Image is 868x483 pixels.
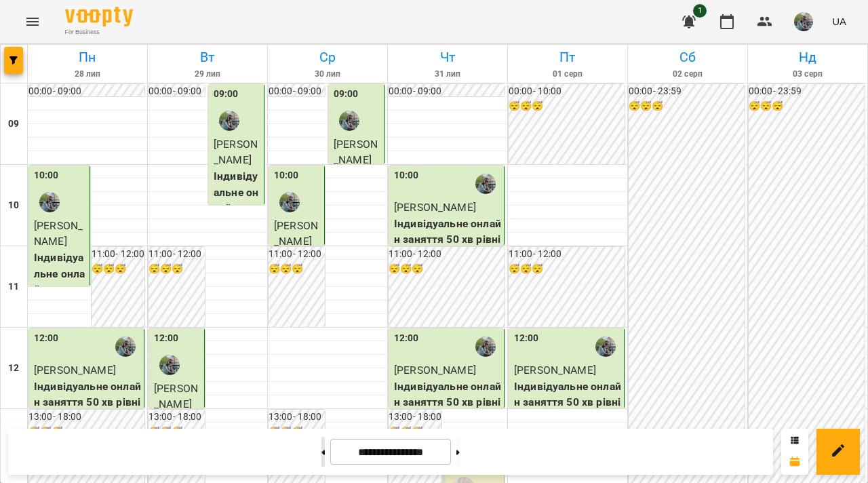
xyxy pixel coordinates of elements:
label: 09:00 [334,87,359,102]
h6: 😴😴😴 [629,99,745,114]
h6: 09 [8,117,19,132]
span: UA [832,14,846,28]
h6: 00:00 - 10:00 [509,84,625,99]
p: Індивідуальне онлайн заняття 50 хв рівні А1-В1 [394,216,501,264]
h6: 13:00 - 18:00 [389,410,441,425]
span: [PERSON_NAME] [394,364,476,376]
span: [PERSON_NAME] [214,138,258,167]
p: Індивідуальне онлайн заняття 50 хв рівні А1-В1 [514,379,621,427]
h6: 😴😴😴 [92,262,144,277]
h6: 02 серп [630,68,745,81]
h6: 10 [8,198,19,213]
label: 09:00 [214,87,239,102]
h6: Пн [30,47,145,68]
h6: 😴😴😴 [389,262,505,277]
h6: 13:00 - 18:00 [149,410,205,425]
h6: 11:00 - 12:00 [269,247,325,262]
p: Індивідуальне онлайн заняття 80 хв рівні А1-В1 [34,250,87,330]
h6: Ср [270,47,385,68]
h6: 11:00 - 12:00 [149,247,205,262]
img: Юля [475,336,496,357]
span: [PERSON_NAME] [34,364,116,376]
span: 1 [693,4,707,18]
img: Юля [339,111,359,131]
span: [PERSON_NAME] [154,382,198,411]
img: Юля [595,336,616,357]
h6: Сб [630,47,745,68]
h6: 13:00 - 18:00 [269,410,325,425]
h6: 00:00 - 23:59 [629,84,745,99]
button: Menu [16,5,49,38]
label: 10:00 [394,168,419,183]
h6: 😴😴😴 [269,262,325,277]
img: c71655888622cca4d40d307121b662d7.jpeg [794,12,813,31]
span: [PERSON_NAME] [394,201,476,214]
label: 10:00 [34,168,59,183]
h6: 😴😴😴 [149,262,205,277]
h6: 11:00 - 12:00 [389,247,505,262]
h6: 12 [8,361,19,376]
h6: 03 серп [750,68,865,81]
h6: 30 лип [270,68,385,81]
span: [PERSON_NAME] [514,364,596,376]
h6: 00:00 - 09:00 [28,84,144,99]
h6: Вт [150,47,265,68]
label: 12:00 [394,331,419,346]
img: Voopty Logo [65,7,133,26]
label: 12:00 [34,331,59,346]
img: Юля [219,111,239,131]
h6: Чт [390,47,505,68]
p: Індивідуальне онлайн заняття 50 хв рівні А1-В1 [34,379,141,427]
h6: 00:00 - 09:00 [389,84,505,99]
h6: Пт [510,47,625,68]
h6: 29 лип [150,68,265,81]
p: Індивідуальне онлайн заняття 80 хв рівні А1-В1 [214,168,261,264]
button: UA [827,9,852,34]
label: 12:00 [154,331,179,346]
h6: 31 лип [390,68,505,81]
h6: 01 серп [510,68,625,81]
img: Юля [115,336,136,357]
h6: Нд [750,47,865,68]
h6: 😴😴😴 [509,262,625,277]
img: Юля [39,192,60,212]
h6: 11:00 - 12:00 [509,247,625,262]
span: [PERSON_NAME] [334,138,378,167]
h6: 😴😴😴 [749,99,865,114]
span: [PERSON_NAME] [34,219,83,248]
label: 12:00 [514,331,539,346]
span: [PERSON_NAME] [274,219,318,248]
span: For Business [65,28,133,37]
label: 10:00 [274,168,299,183]
img: Юля [159,355,180,375]
h6: 28 лип [30,68,145,81]
h6: 13:00 - 18:00 [28,410,144,425]
p: Індивідуальне онлайн заняття 50 хв рівні А1-В1 [394,379,501,427]
h6: 😴😴😴 [509,99,625,114]
img: Юля [279,192,300,212]
h6: 00:00 - 09:00 [149,84,205,99]
h6: 11 [8,279,19,294]
h6: 11:00 - 12:00 [92,247,144,262]
img: Юля [475,174,496,194]
h6: 00:00 - 23:59 [749,84,865,99]
h6: 00:00 - 09:00 [269,84,325,99]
